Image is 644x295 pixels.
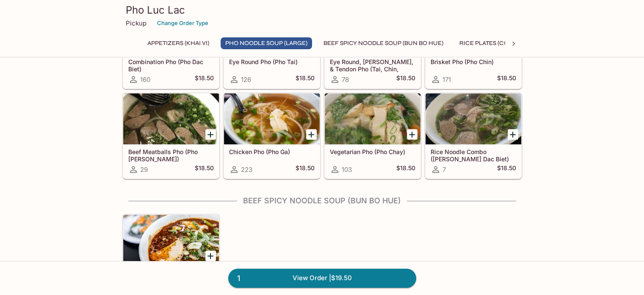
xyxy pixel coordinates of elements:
h5: $18.50 [296,164,315,174]
h5: Rice Noodle Combo ([PERSON_NAME] Dac Biet) [431,148,516,162]
button: Appetizers (Khai Vi) [143,37,214,49]
h5: Eye Round Pho (Pho Tai) [229,58,315,65]
span: 223 [241,166,252,174]
h4: Beef Spicy Noodle Soup (Bun Bo Hue) [122,196,522,205]
span: 29 [140,166,148,174]
h5: Brisket Pho (Pho Chin) [431,58,516,65]
a: Chicken Pho (Pho Ga)223$18.50 [224,93,320,179]
button: Pho Noodle Soup (Large) [221,37,312,49]
h5: $18.50 [195,164,214,174]
button: Beef Spicy Noodle Soup (Bun Bo Hue) [319,37,448,49]
a: Beef Meatballs Pho (Pho [PERSON_NAME])29$18.50 [123,93,219,179]
button: Rice Plates (Com Dia) [455,37,531,49]
h5: $18.50 [296,74,315,84]
h3: Pho Luc Lac [126,3,519,17]
button: Add Vegetarian Pho (Pho Chay) [407,129,417,140]
span: 171 [442,76,451,84]
h5: Combination Pho (Pho Dac Biet) [128,58,214,72]
a: Vegetarian Pho (Pho Chay)103$18.50 [324,93,421,179]
a: 1View Order |$19.50 [228,269,416,287]
button: Add Beef Spicy Noodle Soup (Bun Bo Hue) [205,250,216,261]
span: 126 [241,76,251,84]
h5: Vegetarian Pho (Pho Chay) [330,148,415,155]
h5: $18.50 [497,74,516,84]
button: Add Beef Meatballs Pho (Pho Bo Vien) [205,129,216,140]
span: 160 [140,76,150,84]
a: Rice Noodle Combo ([PERSON_NAME] Dac Biet)7$18.50 [425,93,522,179]
h5: Chicken Pho (Pho Ga) [229,148,315,155]
span: 103 [342,166,352,174]
button: Add Rice Noodle Combo (Hu Tieu Dac Biet) [508,129,518,140]
div: Vegetarian Pho (Pho Chay) [325,93,420,144]
h5: Eye Round, [PERSON_NAME], & Tendon Pho (Tai, Chin, [GEOGRAPHIC_DATA]) [330,58,415,72]
span: 78 [342,76,349,84]
div: Beef Meatballs Pho (Pho Bo Vien) [123,93,219,144]
div: Chicken Pho (Pho Ga) [224,93,320,144]
h5: $18.50 [396,74,415,84]
button: Add Chicken Pho (Pho Ga) [306,129,317,140]
h5: $18.50 [497,164,516,174]
p: Pickup [126,19,146,27]
h5: $18.50 [195,74,214,84]
span: 7 [442,166,446,174]
h5: $18.50 [396,164,415,174]
button: Change Order Type [153,17,212,30]
div: Rice Noodle Combo (Hu Tieu Dac Biet) [426,93,521,144]
h5: Beef Meatballs Pho (Pho [PERSON_NAME]) [128,148,214,162]
span: 1 [232,273,245,284]
div: Beef Spicy Noodle Soup (Bun Bo Hue) [123,215,219,266]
